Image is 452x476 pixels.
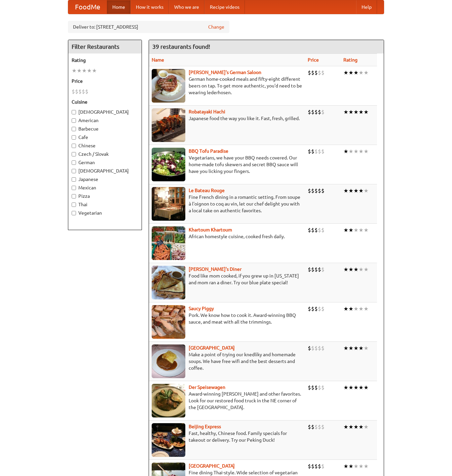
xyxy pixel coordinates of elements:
li: ★ [343,108,348,116]
li: ★ [348,384,353,391]
a: Robatayaki Hachi [189,109,225,114]
li: ★ [77,67,82,74]
li: ★ [359,266,364,273]
li: $ [318,148,321,155]
li: ★ [343,148,348,155]
input: Pizza [72,194,76,198]
li: $ [311,463,314,470]
li: $ [314,463,318,470]
a: Help [356,0,377,14]
li: $ [308,148,311,155]
a: BBQ Tofu Paradise [189,148,228,154]
a: Khartoum Khartoum [189,227,232,232]
li: ★ [353,187,359,194]
input: Barbecue [72,127,76,131]
input: Chinese [72,144,76,148]
li: $ [321,423,325,431]
label: Chinese [72,142,138,149]
input: Japanese [72,177,76,182]
li: ★ [353,108,359,116]
label: Thai [72,201,138,208]
li: ★ [364,226,369,234]
li: ★ [359,344,364,352]
li: ★ [353,423,359,431]
li: $ [82,88,85,95]
li: $ [321,226,325,234]
a: Recipe videos [204,0,245,14]
li: $ [318,266,321,273]
input: Vegetarian [72,211,76,215]
li: ★ [353,384,359,391]
li: ★ [348,108,353,116]
li: $ [321,384,325,391]
li: ★ [364,344,369,352]
label: [DEMOGRAPHIC_DATA] [72,168,138,174]
b: [PERSON_NAME]'s Diner [189,266,241,272]
li: ★ [348,187,353,194]
a: Rating [343,57,357,63]
li: ★ [359,384,364,391]
a: FoodMe [68,0,107,14]
li: ★ [364,69,369,76]
p: Fine French dining in a romantic setting. From soupe à l'oignon to coq au vin, let our chef delig... [152,194,302,214]
li: $ [308,266,311,273]
li: $ [314,344,318,352]
li: ★ [359,305,364,313]
li: $ [318,305,321,313]
input: Czech / Slovak [72,152,76,156]
li: $ [314,384,318,391]
li: $ [318,226,321,234]
b: Der Speisewagen [189,385,225,390]
li: $ [321,148,325,155]
li: $ [314,69,318,76]
li: $ [314,108,318,116]
p: German home-cooked meals and fifty-eight different beers on tap. To get more authentic, you'd nee... [152,76,302,96]
p: Japanese food the way you like it. Fast, fresh, grilled. [152,115,302,122]
a: Price [308,57,319,63]
li: ★ [348,305,353,313]
h5: Price [72,78,138,84]
label: Czech / Slovak [72,151,138,157]
a: Le Bateau Rouge [189,188,225,193]
li: ★ [343,344,348,352]
li: ★ [364,423,369,431]
li: ★ [343,463,348,470]
img: esthers.jpg [152,69,185,103]
li: ★ [343,423,348,431]
li: ★ [353,226,359,234]
li: $ [308,344,311,352]
li: ★ [348,148,353,155]
img: bateaurouge.jpg [152,187,185,221]
li: ★ [364,266,369,273]
li: $ [311,148,314,155]
li: $ [311,69,314,76]
ng-pluralize: 39 restaurants found! [152,43,210,50]
h5: Cuisine [72,99,138,105]
h5: Rating [72,57,138,64]
li: $ [311,266,314,273]
input: [DEMOGRAPHIC_DATA] [72,110,76,114]
b: Beijing Express [189,424,221,429]
li: $ [314,266,318,273]
li: $ [85,88,88,95]
label: Vegetarian [72,210,138,216]
li: $ [311,384,314,391]
li: $ [308,305,311,313]
li: ★ [364,463,369,470]
input: German [72,160,76,165]
li: ★ [353,148,359,155]
li: ★ [353,463,359,470]
li: $ [321,305,325,313]
li: $ [311,423,314,431]
li: $ [318,69,321,76]
li: ★ [364,305,369,313]
li: ★ [359,108,364,116]
li: $ [321,266,325,273]
li: ★ [353,305,359,313]
img: tofuparadise.jpg [152,148,185,181]
img: czechpoint.jpg [152,344,185,378]
label: American [72,117,138,124]
li: $ [308,384,311,391]
li: ★ [348,266,353,273]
